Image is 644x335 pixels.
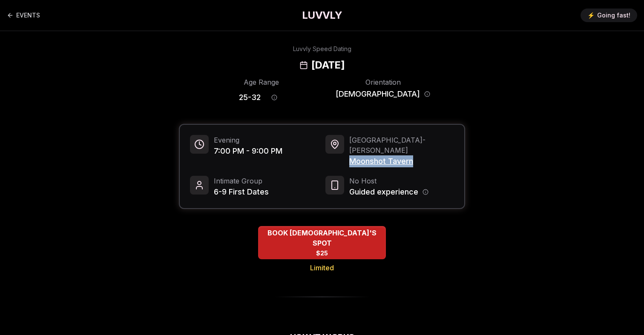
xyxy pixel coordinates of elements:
[349,135,454,155] span: [GEOGRAPHIC_DATA] - [PERSON_NAME]
[587,11,595,20] span: ⚡️
[349,155,454,167] span: Moonshot Tavern
[258,226,386,259] button: BOOK QUEER WOMEN'S SPOT - Limited
[597,11,630,20] span: Going fast!
[349,186,418,198] span: Guided experience
[7,7,40,24] a: Back to events
[293,45,351,53] div: Luvvly Speed Dating
[311,58,345,72] h2: [DATE]
[214,145,282,157] span: 7:00 PM - 9:00 PM
[423,189,428,195] button: Host information
[302,9,342,22] a: LUVVLY
[310,263,334,273] span: Limited
[214,77,308,87] div: Age Range
[265,88,284,107] button: Age range information
[214,176,269,186] span: Intimate Group
[214,135,282,145] span: Evening
[336,77,430,87] div: Orientation
[349,176,428,186] span: No Host
[336,88,420,100] span: [DEMOGRAPHIC_DATA]
[214,186,269,198] span: 6-9 First Dates
[316,249,328,258] span: $25
[424,91,430,97] button: Orientation information
[239,92,261,103] span: 25 - 32
[258,228,386,248] span: BOOK [DEMOGRAPHIC_DATA]'S SPOT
